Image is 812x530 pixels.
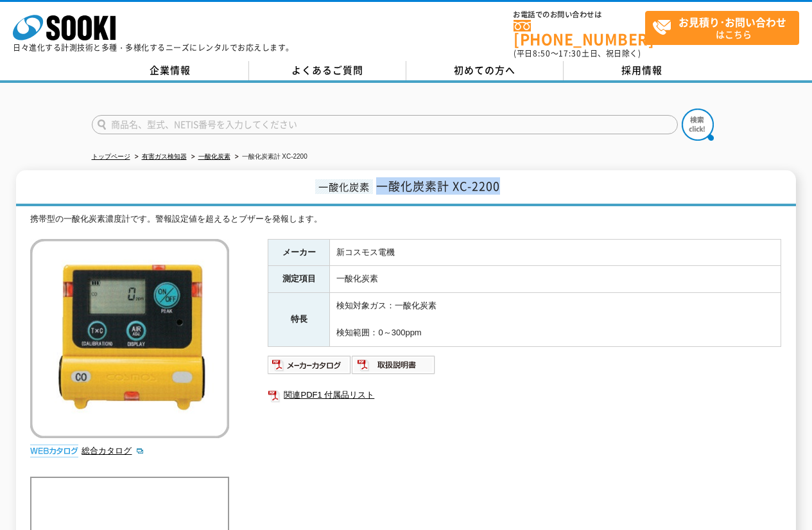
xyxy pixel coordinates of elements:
span: はこちら [652,12,799,44]
p: 日々進化する計測技術と多種・多様化するニーズにレンタルでお応えします。 [13,44,294,51]
th: 特長 [268,293,330,346]
a: 採用情報 [564,61,721,80]
img: 取扱説明書 [352,355,436,375]
a: 取扱説明書 [352,363,436,373]
strong: お見積り･お問い合わせ [678,14,786,30]
td: 新コスモス電機 [330,239,781,266]
span: 17:30 [558,48,582,59]
span: (平日 ～ 土日、祝日除く) [514,48,641,59]
td: 検知対象ガス：一酸化炭素 検知範囲：0～300ppm [330,293,781,346]
img: 一酸化炭素計 XC-2200 [30,239,229,438]
a: トップページ [92,153,130,160]
a: [PHONE_NUMBER] [514,20,645,46]
td: 一酸化炭素 [330,266,781,293]
a: 一酸化炭素 [198,153,230,160]
span: 一酸化炭素 [315,179,373,194]
a: 関連PDF1 付属品リスト [268,387,781,403]
a: よくあるご質問 [249,61,406,80]
span: 8:50 [533,48,551,59]
a: 有害ガス検知器 [142,153,187,160]
a: メーカーカタログ [268,363,352,373]
span: お電話でのお問い合わせは [514,11,645,19]
span: 一酸化炭素計 XC-2200 [376,177,500,195]
a: 初めての方へ [406,61,564,80]
a: お見積り･お問い合わせはこちら [645,11,799,45]
li: 一酸化炭素計 XC-2200 [232,150,307,164]
img: webカタログ [30,445,78,457]
input: 商品名、型式、NETIS番号を入力してください [92,115,678,134]
th: 測定項目 [268,266,330,293]
img: btn_search.png [682,109,714,141]
div: 携帯型の一酸化炭素濃度計です。警報設定値を超えるとブザーを発報します。 [30,213,781,226]
th: メーカー [268,239,330,266]
img: メーカーカタログ [268,355,352,375]
span: 初めての方へ [454,63,515,77]
a: 総合カタログ [82,446,144,455]
a: 企業情報 [92,61,249,80]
